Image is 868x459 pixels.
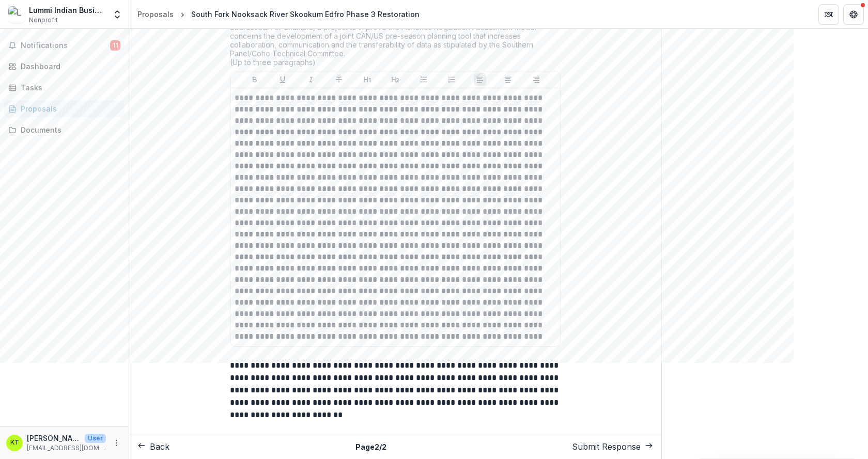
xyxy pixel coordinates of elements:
[361,73,374,86] button: Heading 1
[530,73,542,86] button: Align Right
[137,9,174,20] div: Proposals
[4,100,125,117] a: Proposals
[21,82,116,93] div: Tasks
[417,73,430,86] button: Bullet List
[110,437,122,449] button: More
[21,124,116,135] div: Documents
[502,73,514,86] button: Align Center
[27,433,81,444] p: [PERSON_NAME]
[4,58,125,75] a: Dashboard
[843,4,864,25] button: Get Help
[85,434,106,443] p: User
[389,73,401,86] button: Heading 2
[355,441,386,452] p: Page 2 / 2
[110,40,120,51] span: 11
[29,5,106,15] div: Lummi Indian Business Council
[27,444,106,453] p: [EMAIL_ADDRESS][DOMAIN_NAME]
[8,6,25,23] img: Lummi Indian Business Council
[276,73,289,86] button: Underline
[818,4,839,25] button: Partners
[4,79,125,96] a: Tasks
[572,440,653,453] button: Submit Response
[29,15,58,25] span: Nonprofit
[191,9,420,20] div: South Fork Nooksack River Skookum Edfro Phase 3 Restoration
[4,121,125,138] a: Documents
[133,7,178,22] a: Proposals
[21,103,116,114] div: Proposals
[4,37,125,54] button: Notifications11
[333,73,345,86] button: Strike
[445,73,458,86] button: Ordered List
[249,73,261,86] button: Bold
[137,440,169,453] button: Back
[21,61,116,72] div: Dashboard
[21,41,110,50] span: Notifications
[305,73,317,86] button: Italicize
[10,439,19,446] div: Kelley Turner
[110,4,125,25] button: Open entity switcher
[474,73,486,86] button: Align Left
[133,7,424,22] nav: breadcrumb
